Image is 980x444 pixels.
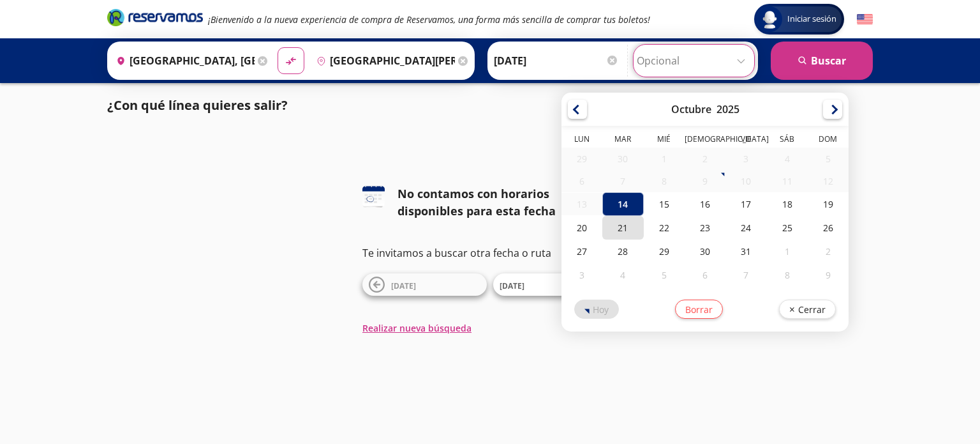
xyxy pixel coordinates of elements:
span: [DATE] [500,280,524,291]
div: 27-Oct-25 [561,240,602,263]
div: 30-Sep-25 [602,148,643,170]
button: English [857,11,873,27]
button: [DATE] [362,273,487,296]
div: 07-Nov-25 [725,263,766,287]
div: 21-Oct-25 [602,216,643,240]
div: 16-Oct-25 [684,192,725,216]
span: [DATE] [391,280,416,291]
div: 08-Nov-25 [766,263,807,287]
th: Domingo [807,134,848,148]
div: 02-Oct-25 [684,148,725,170]
span: Iniciar sesión [782,13,842,26]
div: 30-Oct-25 [684,240,725,263]
a: Brand Logo [107,8,203,31]
input: Buscar Destino [311,45,455,77]
div: 13-Oct-25 [561,193,602,215]
div: 09-Oct-25 [684,170,725,192]
div: 23-Oct-25 [684,216,725,240]
input: Elegir Fecha [494,45,619,77]
div: 05-Nov-25 [643,263,684,287]
th: Miércoles [643,134,684,148]
th: Viernes [725,134,766,148]
div: 09-Nov-25 [807,263,848,287]
div: 12-Oct-25 [807,170,848,192]
button: Realizar nueva búsqueda [362,321,471,335]
div: 03-Oct-25 [725,148,766,170]
div: 06-Oct-25 [561,170,602,192]
div: 06-Nov-25 [684,263,725,287]
div: 11-Oct-25 [766,170,807,192]
th: Jueves [684,134,725,148]
div: 19-Oct-25 [807,192,848,216]
input: Buscar Origen [111,45,255,77]
i: Brand Logo [107,8,203,27]
div: 07-Oct-25 [602,170,643,192]
div: Octubre [671,102,711,116]
th: Martes [602,134,643,148]
button: Borrar [674,300,722,319]
button: [DATE] [493,273,618,296]
button: Cerrar [778,300,835,319]
div: 24-Oct-25 [725,216,766,240]
em: ¡Bienvenido a la nueva experiencia de compra de Reservamos, una forma más sencilla de comprar tus... [208,13,650,26]
div: 20-Oct-25 [561,216,602,240]
div: 15-Oct-25 [643,192,684,216]
div: 26-Oct-25 [807,216,848,240]
p: ¿Con qué línea quieres salir? [107,96,288,115]
th: Sábado [766,134,807,148]
div: 01-Oct-25 [643,148,684,170]
div: 01-Nov-25 [766,240,807,263]
div: 08-Oct-25 [643,170,684,192]
div: 04-Oct-25 [766,148,807,170]
div: 2025 [716,102,739,116]
div: 18-Oct-25 [766,192,807,216]
div: 05-Oct-25 [807,148,848,170]
p: Te invitamos a buscar otra fecha o ruta [362,245,618,261]
div: 29-Sep-25 [561,148,602,170]
button: Hoy [574,300,619,319]
div: 17-Oct-25 [725,192,766,216]
button: Buscar [771,42,873,80]
div: 25-Oct-25 [766,216,807,240]
div: 31-Oct-25 [725,240,766,263]
div: 22-Oct-25 [643,216,684,240]
div: 04-Nov-25 [602,263,643,287]
input: Opcional [637,45,751,77]
div: 10-Oct-25 [725,170,766,192]
div: 02-Nov-25 [807,240,848,263]
div: 14-Oct-25 [602,192,643,216]
div: No contamos con horarios disponibles para esta fecha [397,185,618,220]
div: 03-Nov-25 [561,263,602,287]
div: 28-Oct-25 [602,240,643,263]
div: 29-Oct-25 [643,240,684,263]
th: Lunes [561,134,602,148]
